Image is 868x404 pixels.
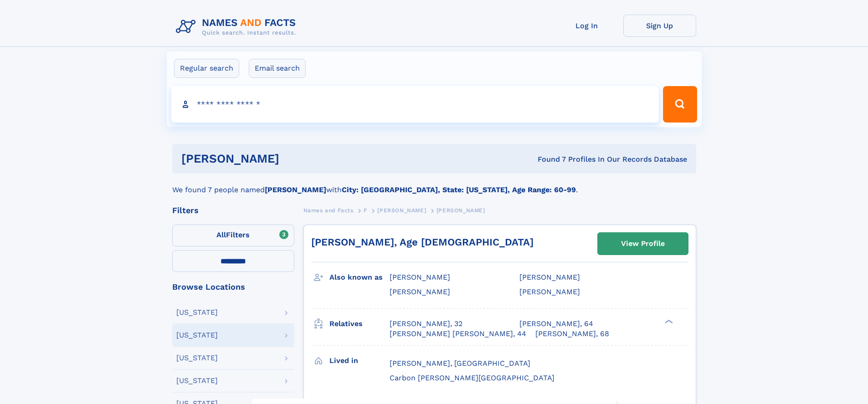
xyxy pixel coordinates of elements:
[364,207,367,214] span: F
[663,318,673,324] div: ❯
[172,225,294,246] label: Filters
[519,287,580,296] span: [PERSON_NAME]
[390,319,462,329] a: [PERSON_NAME], 32
[519,319,593,329] a: [PERSON_NAME], 64
[181,153,409,164] h1: [PERSON_NAME]
[329,316,390,332] h3: Relatives
[342,185,576,194] b: City: [GEOGRAPHIC_DATA], State: [US_STATE], Age Range: 60-99
[303,205,354,216] a: Names and Facts
[172,206,294,215] div: Filters
[535,329,609,339] a: [PERSON_NAME], 68
[408,154,687,164] div: Found 7 Profiles In Our Records Database
[249,59,306,78] label: Email search
[364,205,367,216] a: F
[172,283,294,291] div: Browse Locations
[550,15,623,37] a: Log In
[390,287,450,296] span: [PERSON_NAME]
[598,233,688,255] a: View Profile
[377,205,426,216] a: [PERSON_NAME]
[176,332,218,339] div: [US_STATE]
[390,273,450,281] span: [PERSON_NAME]
[390,373,555,382] span: Carbon [PERSON_NAME][GEOGRAPHIC_DATA]
[329,353,390,368] h3: Lived in
[216,230,226,239] span: All
[172,15,303,39] img: Logo Names and Facts
[171,86,659,123] input: search input
[174,59,239,78] label: Regular search
[265,185,326,194] b: [PERSON_NAME]
[377,207,426,214] span: [PERSON_NAME]
[311,236,534,248] a: [PERSON_NAME], Age [DEMOGRAPHIC_DATA]
[663,86,697,123] button: Search Button
[176,309,218,316] div: [US_STATE]
[437,207,485,214] span: [PERSON_NAME]
[329,270,390,285] h3: Also known as
[172,174,696,195] div: We found 7 people named with .
[390,329,526,339] a: [PERSON_NAME] [PERSON_NAME], 44
[623,15,696,37] a: Sign Up
[390,359,530,368] span: [PERSON_NAME], [GEOGRAPHIC_DATA]
[176,354,218,362] div: [US_STATE]
[176,377,218,384] div: [US_STATE]
[519,273,580,281] span: [PERSON_NAME]
[621,233,665,254] div: View Profile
